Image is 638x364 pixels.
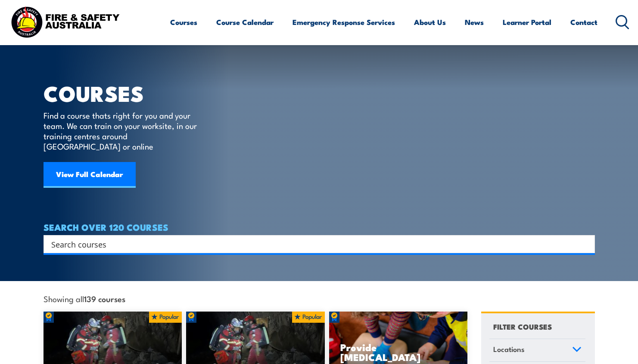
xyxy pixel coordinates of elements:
[44,162,136,188] a: View Full Calendar
[44,83,209,102] h1: COURSES
[465,11,484,34] a: News
[493,321,552,332] h4: FILTER COURSES
[44,110,201,151] p: Find a course thats right for you and your team. We can train on your worksite, in our training c...
[170,11,197,34] a: Courses
[493,343,525,355] span: Locations
[84,293,125,304] strong: 139 courses
[293,11,395,34] a: Emergency Response Services
[53,238,578,250] form: Search form
[44,294,125,303] span: Showing all
[51,238,576,251] input: Search input
[489,339,585,361] a: Locations
[414,11,446,34] a: About Us
[44,222,595,232] h4: SEARCH OVER 120 COURSES
[570,11,598,34] a: Contact
[503,11,551,34] a: Learner Portal
[216,11,274,34] a: Course Calendar
[580,238,592,250] button: Search magnifier button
